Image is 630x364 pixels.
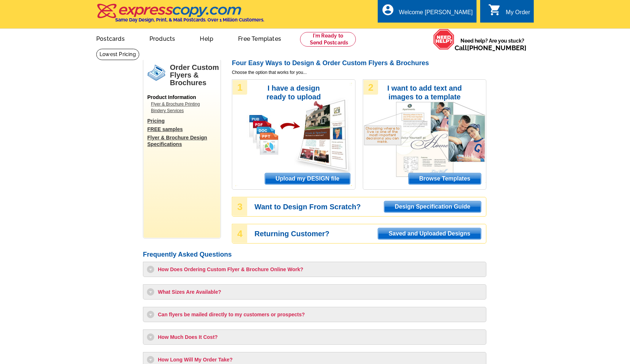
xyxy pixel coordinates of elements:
a: Flyer & Brochure Design Specifications [147,134,220,147]
div: My Order [506,9,530,19]
a: Flyer & Brochure Printing [151,101,217,107]
h3: I have a design ready to upload [256,84,331,101]
span: Choose the option that works for you... [232,69,486,76]
img: help [433,29,455,50]
a: Saved and Uploaded Designs [378,228,481,240]
span: Product Information [147,94,196,100]
a: Postcards [85,29,136,47]
h3: What Sizes Are Available? [147,288,482,296]
h3: How Does Ordering Custom Flyer & Brochure Online Work? [147,266,482,273]
h1: Order Custom Flyers & Brochures [170,64,220,87]
h3: How Long Will My Order Take? [147,356,482,363]
h3: I want to add text and images to a template [387,84,462,101]
h2: Frequently Asked Questions [143,251,486,259]
span: Design Specification Guide [384,201,481,212]
a: Same Day Design, Print, & Mail Postcards. Over 1 Million Customers. [96,9,264,23]
a: [PHONE_NUMBER] [467,44,526,52]
span: Upload my DESIGN file [265,173,350,184]
a: Bindery Services [151,107,217,114]
div: 4 [233,225,247,243]
a: FREE samples [147,126,220,132]
div: 2 [363,80,378,95]
a: Products [138,29,187,47]
img: flyers.png [147,64,166,82]
span: Need help? Are you stuck? [455,37,530,52]
span: Saved and Uploaded Designs [378,228,481,239]
i: account_circle [381,3,394,16]
a: Upload my DESIGN file [265,173,350,185]
div: 3 [233,198,247,216]
a: shopping_cart My Order [488,8,530,17]
a: Free Templates [226,29,293,47]
span: Call [455,44,526,52]
h3: Returning Customer? [254,230,486,237]
a: Help [188,29,225,47]
h4: Same Day Design, Print, & Mail Postcards. Over 1 Million Customers. [115,17,264,23]
a: Pricing [147,118,220,124]
h3: Want to Design From Scratch? [254,203,486,210]
a: Browse Templates [408,173,481,185]
div: 1 [233,80,247,95]
a: Design Specification Guide [384,201,481,213]
div: Welcome [PERSON_NAME] [399,9,472,19]
i: shopping_cart [488,3,501,16]
h3: Can flyers be mailed directly to my customers or prospects? [147,311,482,318]
h3: How Much Does It Cost? [147,333,482,341]
h2: Four Easy Ways to Design & Order Custom Flyers & Brochures [232,59,486,67]
span: Browse Templates [409,173,481,184]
